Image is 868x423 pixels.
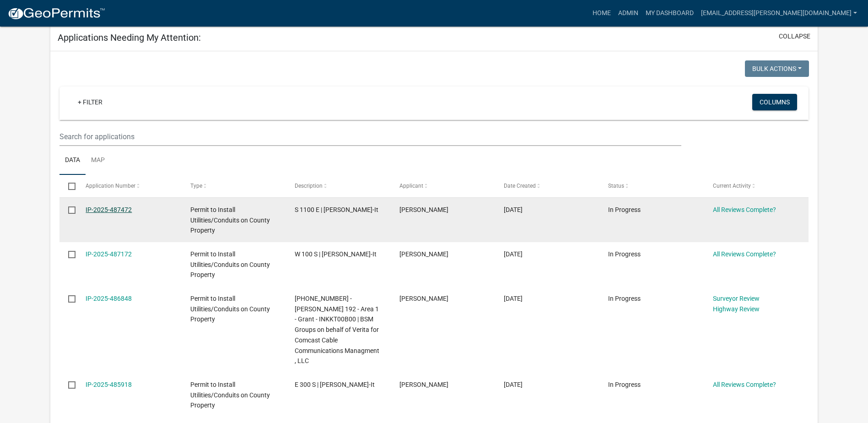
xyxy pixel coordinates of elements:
span: 10/02/2025 [504,250,523,258]
datatable-header-cell: Description [286,175,390,197]
input: Search for applications [59,127,681,146]
datatable-header-cell: Status [599,175,704,197]
a: My Dashboard [642,5,697,22]
span: Applicant [399,183,423,189]
span: In Progress [608,206,641,213]
a: Data [59,146,86,175]
span: Permit to Install Utilities/Conduits on County Property [190,250,270,279]
span: Permit to Install Utilities/Conduits on County Property [190,206,270,234]
a: All Reviews Complete? [713,250,776,258]
datatable-header-cell: Date Created [495,175,599,197]
span: Application Number [86,183,135,189]
button: Columns [752,94,797,110]
a: IP-2025-485918 [86,381,132,388]
a: IP-2025-487172 [86,250,132,258]
a: IP-2025-486848 [86,295,132,302]
span: Date Created [504,183,536,189]
button: collapse [779,32,810,41]
a: IP-2025-487472 [86,206,132,213]
span: S 1100 E | Berry-It [295,206,378,213]
span: W 100 S | Berry-It [295,250,377,258]
a: Admin [615,5,642,22]
a: Highway Review [713,305,760,313]
datatable-header-cell: Select [59,175,77,197]
datatable-header-cell: Current Activity [704,175,808,197]
span: Description [295,183,323,189]
button: Bulk Actions [745,60,809,77]
span: 09/30/2025 [504,381,523,388]
a: Surveyor Review [713,295,760,302]
a: Home [589,5,615,22]
datatable-header-cell: Type [182,175,286,197]
span: Type [190,183,202,189]
span: In Progress [608,250,641,258]
span: Justin Suhre [399,250,448,258]
span: E 300 S | Berry-It [295,381,375,388]
span: Justin Suhre [399,206,448,213]
a: Map [86,146,110,175]
a: All Reviews Complete? [713,381,776,388]
span: In Progress [608,295,641,302]
span: Permit to Install Utilities/Conduits on County Property [190,295,270,323]
span: In Progress [608,381,641,388]
a: + Filter [70,94,110,110]
datatable-header-cell: Application Number [77,175,181,197]
span: Kevin Maxwell [399,295,448,302]
h5: Applications Needing My Attention: [58,32,201,43]
span: 10/02/2025 [504,295,523,302]
span: 23-00718-30 - Carroll 192 - Area 1 - Grant - INKKT00B00 | BSM Groups on behalf of Verita for Comc... [295,295,379,365]
span: Justin Suhre [399,381,448,388]
span: Status [608,183,624,189]
span: Current Activity [713,183,751,189]
datatable-header-cell: Applicant [390,175,495,197]
span: Permit to Install Utilities/Conduits on County Property [190,381,270,409]
span: 10/03/2025 [504,206,523,213]
a: All Reviews Complete? [713,206,776,213]
a: [EMAIL_ADDRESS][PERSON_NAME][DOMAIN_NAME] [697,5,861,22]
